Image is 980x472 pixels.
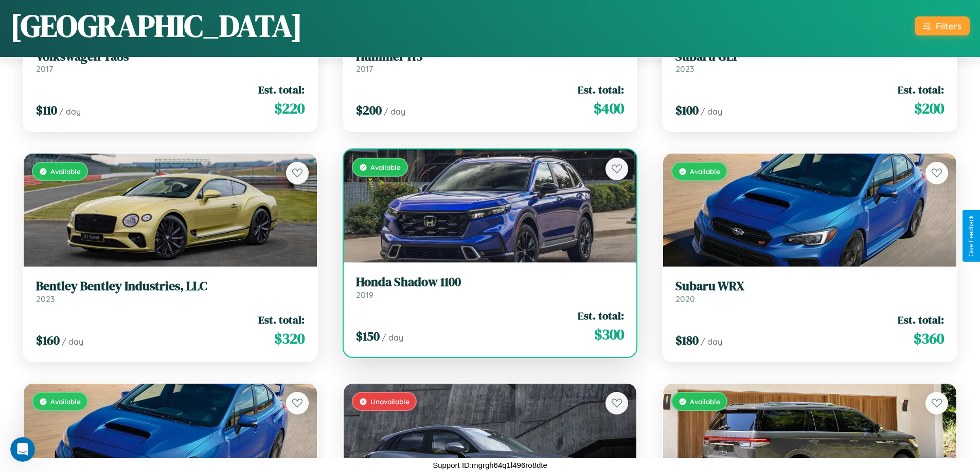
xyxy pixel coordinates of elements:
span: Available [370,163,401,172]
h3: Honda Shadow 1100 [356,275,625,290]
h3: Subaru WRX [675,279,944,294]
span: $ 160 [36,332,60,349]
span: Est. total: [258,82,305,97]
span: $ 110 [36,102,57,119]
a: Bentley Bentley Industries, LLC2023 [36,279,305,304]
span: 2019 [356,290,373,300]
span: 2017 [356,64,373,74]
span: $ 200 [914,98,944,119]
span: / day [701,106,722,117]
span: Available [50,167,81,176]
span: $ 220 [274,98,305,119]
span: 2020 [675,294,695,304]
span: 2017 [36,64,53,74]
span: / day [384,106,405,117]
p: Support ID: mgrgh64q1l496ro8dte [433,458,547,472]
a: Subaru GLF2023 [675,49,944,74]
span: Est. total: [578,308,624,323]
span: $ 150 [356,328,380,345]
span: Unavailable [370,397,409,406]
span: Est. total: [898,82,944,97]
span: Available [690,397,720,406]
a: Honda Shadow 11002019 [356,275,625,300]
span: Available [50,397,81,406]
span: / day [382,332,403,343]
span: / day [62,336,83,347]
iframe: Intercom live chat [10,437,35,462]
span: 2023 [36,294,55,304]
span: $ 180 [675,332,699,349]
h3: Bentley Bentley Industries, LLC [36,279,305,294]
div: Filters [936,21,961,31]
span: / day [701,336,722,347]
div: Give Feedback [968,215,975,257]
span: $ 300 [594,324,624,345]
span: Est. total: [258,312,305,327]
h1: [GEOGRAPHIC_DATA] [10,5,302,47]
span: Available [690,167,720,176]
span: $ 360 [914,328,944,349]
span: $ 100 [675,102,699,119]
a: Hummer H32017 [356,49,625,74]
span: / day [59,106,81,117]
span: $ 200 [356,102,382,119]
span: $ 400 [594,98,624,119]
button: Filters [915,16,970,35]
span: Est. total: [898,312,944,327]
span: $ 320 [274,328,305,349]
a: Subaru WRX2020 [675,279,944,304]
span: 2023 [675,64,694,74]
a: Volkswagen Taos2017 [36,49,305,74]
span: Est. total: [578,82,624,97]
